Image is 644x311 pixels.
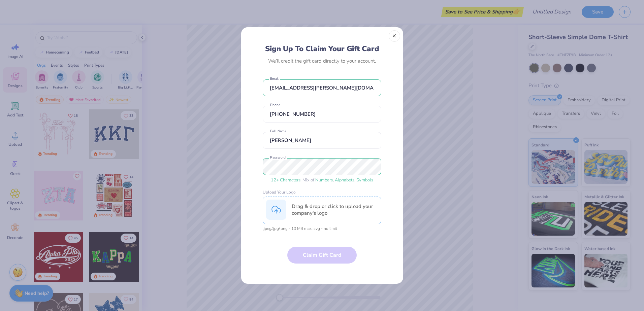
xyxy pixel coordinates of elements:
[268,58,376,64] div: We’ll credit the gift card directly to your account.
[263,226,381,231] div: .jpeg/.jpg/.png - 10 MB max .svg - no limit
[263,190,381,195] label: Upload Your Logo
[335,177,354,183] span: Alphabets
[265,44,379,54] div: Sign Up To Claim Your Gift Card
[315,177,333,183] span: Numbers
[389,30,400,42] button: Close
[271,177,300,183] span: 12 + Characters
[356,177,373,183] span: Symbols
[263,177,381,184] div: , Mix of , ,
[292,203,378,216] div: Drag & drop or click to upload your company's logo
